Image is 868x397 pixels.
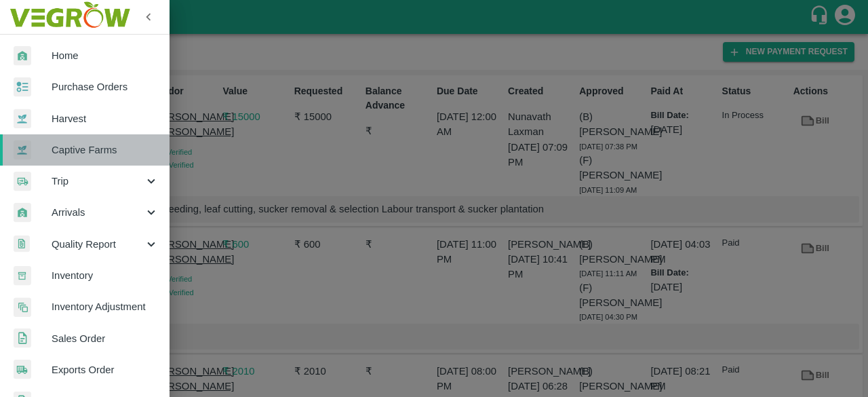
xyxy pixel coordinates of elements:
[52,48,159,63] span: Home
[52,268,159,283] span: Inventory
[52,299,159,314] span: Inventory Adjustment
[52,111,159,126] span: Harvest
[52,237,144,252] span: Quality Report
[52,331,159,346] span: Sales Order
[14,109,31,129] img: harvest
[14,328,31,348] img: sales
[14,266,31,286] img: whInventory
[14,172,31,191] img: delivery
[14,140,31,160] img: harvest
[52,143,159,157] span: Captive Farms
[14,360,31,379] img: shipments
[14,297,31,317] img: inventory
[52,79,159,94] span: Purchase Orders
[52,205,144,220] span: Arrivals
[14,235,30,252] img: qualityReport
[52,174,144,189] span: Trip
[52,362,159,377] span: Exports Order
[14,46,31,66] img: whArrival
[14,203,31,223] img: whArrival
[14,77,31,97] img: reciept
